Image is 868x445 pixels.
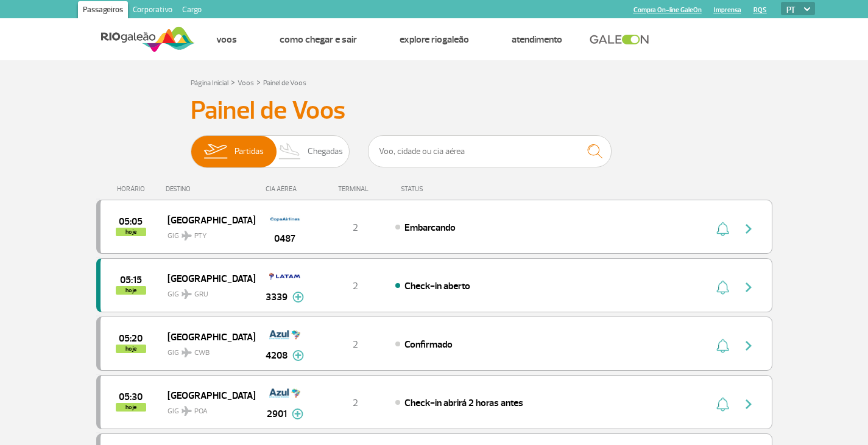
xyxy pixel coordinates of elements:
[272,136,308,167] img: slider-desembarque
[168,270,245,286] span: [GEOGRAPHIC_DATA]
[292,350,304,361] img: mais-info-painel-voo.svg
[263,79,306,88] a: Painel de Voos
[119,217,143,226] span: 2025-08-28 05:05:00
[168,387,245,403] span: [GEOGRAPHIC_DATA]
[395,185,494,193] div: STATUS
[194,289,208,300] span: GRU
[194,231,206,242] span: PTY
[368,135,612,167] input: Voo, cidade ou cia aérea
[716,397,729,412] img: sino-painel-voo.svg
[753,6,767,14] a: RQS
[100,185,166,193] div: HORÁRIO
[128,1,177,21] a: Corporativo
[353,338,358,351] span: 2
[168,212,245,228] span: [GEOGRAPHIC_DATA]
[119,334,143,343] span: 2025-08-28 05:20:00
[353,280,358,292] span: 2
[231,75,235,89] a: >
[168,282,245,300] span: GIG
[741,338,756,353] img: seta-direita-painel-voo.svg
[168,399,245,417] span: GIG
[196,136,235,167] img: slider-embarque
[741,222,756,236] img: seta-direita-painel-voo.svg
[116,403,146,412] span: hoje
[166,185,255,193] div: DESTINO
[182,231,192,240] img: destiny_airplane.svg
[255,185,316,193] div: CIA AÉREA
[168,341,245,359] span: GIG
[238,79,254,88] a: Voos
[316,185,395,193] div: TERMINAL
[280,33,357,46] a: Como chegar e sair
[404,397,523,409] span: Check-in abrirá 2 horas antes
[256,75,261,89] a: >
[353,397,358,409] span: 2
[716,222,729,236] img: sino-painel-voo.svg
[168,224,245,242] span: GIG
[78,1,128,21] a: Passageiros
[191,79,228,88] a: Página Inicial
[116,345,146,353] span: hoje
[182,406,192,416] img: destiny_airplane.svg
[512,33,562,46] a: Atendimento
[404,222,456,234] span: Embarcando
[716,280,729,295] img: sino-painel-voo.svg
[292,292,304,303] img: mais-info-painel-voo.svg
[266,348,288,363] span: 4208
[191,96,678,126] h3: Painel de Voos
[741,397,756,412] img: seta-direita-painel-voo.svg
[120,276,142,284] span: 2025-08-28 05:15:00
[716,338,729,353] img: sino-painel-voo.svg
[116,286,146,295] span: hoje
[119,393,143,401] span: 2025-08-28 05:30:00
[741,280,756,295] img: seta-direita-painel-voo.svg
[194,406,208,417] span: POA
[633,6,702,14] a: Compra On-line GaleOn
[168,329,245,345] span: [GEOGRAPHIC_DATA]
[714,6,741,14] a: Imprensa
[400,33,469,46] a: Explore RIOgaleão
[116,228,146,236] span: hoje
[353,222,358,234] span: 2
[404,280,470,292] span: Check-in aberto
[182,289,192,299] img: destiny_airplane.svg
[194,348,210,359] span: CWB
[182,348,192,357] img: destiny_airplane.svg
[274,231,295,246] span: 0487
[308,136,343,167] span: Chegadas
[404,338,453,351] span: Confirmado
[235,136,264,167] span: Partidas
[292,408,303,419] img: mais-info-painel-voo.svg
[266,290,288,304] span: 3339
[177,1,206,21] a: Cargo
[216,33,237,46] a: Voos
[267,407,287,421] span: 2901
